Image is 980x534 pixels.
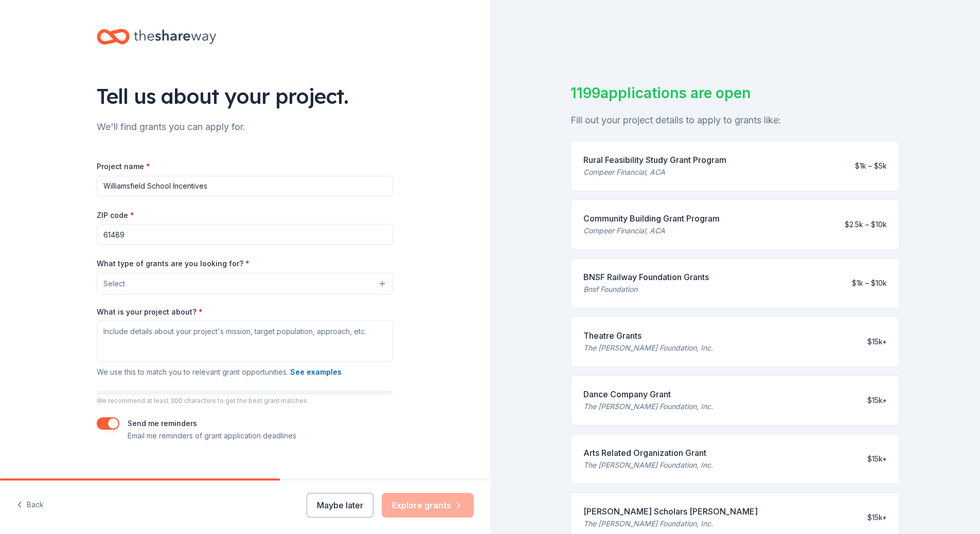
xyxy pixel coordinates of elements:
p: We recommend at least 300 characters to get the best grant matches. [97,397,393,405]
div: BNSF Railway Foundation Grants [583,271,709,283]
span: Select [103,278,125,290]
div: The [PERSON_NAME] Foundation, Inc. [583,400,713,413]
div: $15k+ [867,336,887,348]
div: 1199 applications are open [571,82,900,104]
div: $15k+ [867,394,887,407]
button: Back [16,494,44,516]
div: Compeer Financial, ACA [583,166,726,178]
div: $1k – $5k [855,160,887,172]
div: Bnsf Foundation [583,283,709,296]
button: Select [97,273,393,294]
span: We use this to match you to relevant grant opportunities. [97,367,342,376]
label: Send me reminders [128,419,197,428]
div: Fill out your project details to apply to grants like: [571,112,900,128]
label: ZIP code [97,210,134,220]
div: We'll find grants you can apply for. [97,119,393,135]
input: 12345 (U.S. only) [97,224,393,245]
label: Project name [97,161,150,172]
input: After school program [97,176,393,196]
div: The [PERSON_NAME] Foundation, Inc. [583,342,713,354]
div: $15k+ [867,511,887,524]
div: The [PERSON_NAME] Foundation, Inc. [583,459,713,471]
div: Arts Related Organization Grant [583,447,713,459]
div: Tell us about your project. [97,82,393,111]
div: Theatre Grants [583,329,713,342]
div: Compeer Financial, ACA [583,225,720,237]
div: $1k – $10k [852,277,887,289]
div: [PERSON_NAME] Scholars [PERSON_NAME] [583,505,758,518]
div: The [PERSON_NAME] Foundation, Inc. [583,518,758,530]
label: What type of grants are you looking for? [97,259,250,269]
div: Dance Company Grant [583,388,713,400]
div: Rural Feasibility Study Grant Program [583,154,726,166]
div: $2.5k – $10k [845,218,887,231]
div: $15k+ [867,453,887,465]
p: Email me reminders of grant application deadlines [128,430,296,442]
button: Maybe later [307,493,373,518]
label: What is your project about? [97,307,203,317]
button: See examples [290,366,342,378]
div: Community Building Grant Program [583,212,720,225]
